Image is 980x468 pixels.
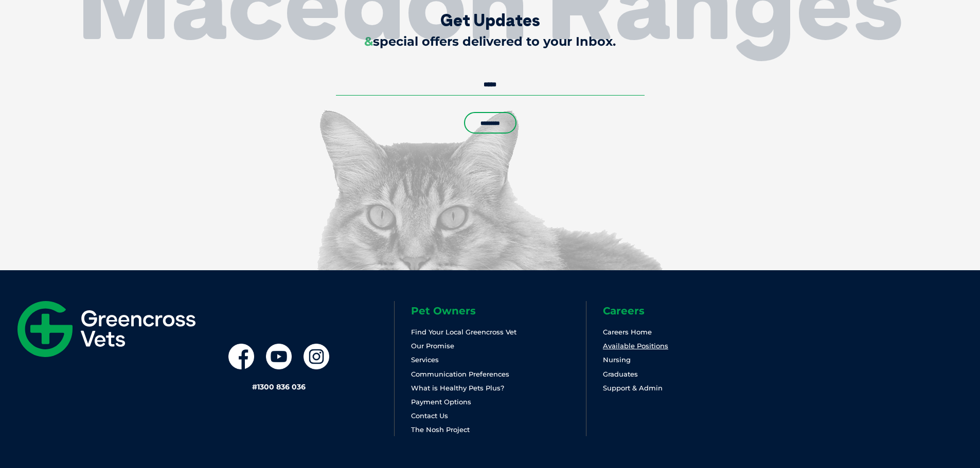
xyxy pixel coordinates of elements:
[603,384,663,392] a: Support & Admin
[411,328,516,336] a: Find Your Local Greencross Vet
[603,342,668,350] a: Available Positions
[411,398,471,406] a: Payment Options
[603,306,778,316] h6: Careers
[252,382,257,391] span: #
[411,355,439,364] a: Services
[252,382,306,391] a: #1300 836 036
[603,328,652,336] a: Careers Home
[411,411,448,420] a: Contact Us
[411,306,586,316] h6: Pet Owners
[411,384,504,392] a: What is Healthy Pets Plus?
[411,425,470,434] a: The Nosh Project
[411,342,454,350] a: Our Promise
[603,370,638,378] a: Graduates
[603,355,631,364] a: Nursing
[411,370,509,378] a: Communication Preferences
